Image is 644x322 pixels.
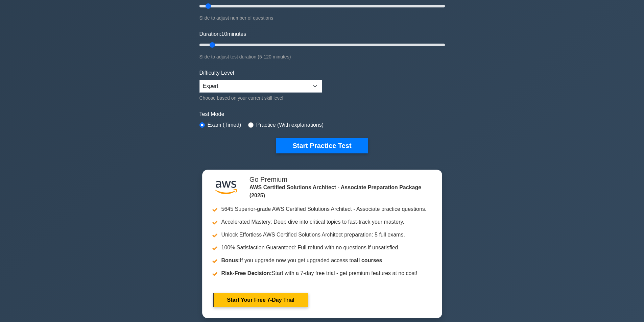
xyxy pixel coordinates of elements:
[199,110,445,118] label: Test Mode
[199,69,234,77] label: Difficulty Level
[208,121,241,129] label: Exam (Timed)
[256,121,324,129] label: Practice (With explanations)
[276,138,367,153] button: Start Practice Test
[221,31,227,37] span: 10
[199,94,322,102] div: Choose based on your current skill level
[213,293,308,307] a: Start Your Free 7-Day Trial
[199,14,445,22] div: Slide to adjust number of questions
[199,30,246,38] label: Duration: minutes
[199,53,445,61] div: Slide to adjust test duration (5-120 minutes)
